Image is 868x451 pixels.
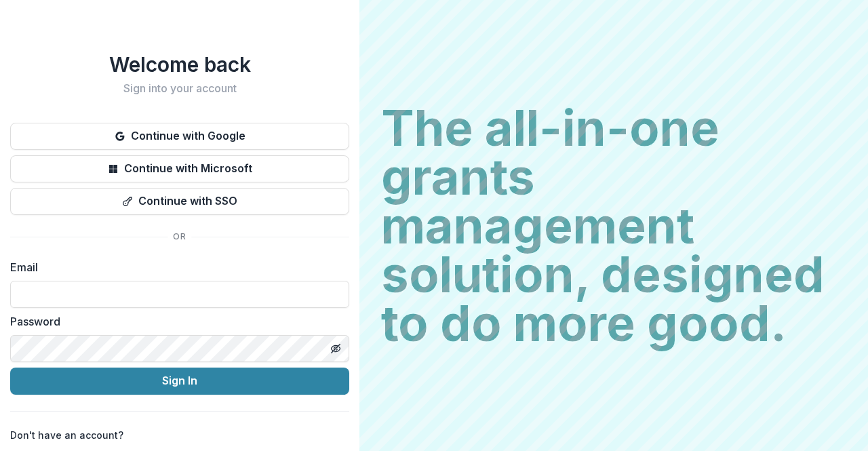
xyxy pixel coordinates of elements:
button: Continue with Google [10,123,349,150]
label: Password [10,313,341,330]
button: Continue with SSO [10,188,349,215]
h2: Sign into your account [10,82,349,95]
button: Continue with Microsoft [10,155,349,182]
button: Sign In [10,368,349,395]
p: Don't have an account? [10,428,123,442]
button: Toggle password visibility [325,338,347,359]
h1: Welcome back [10,52,349,77]
label: Email [10,259,341,275]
